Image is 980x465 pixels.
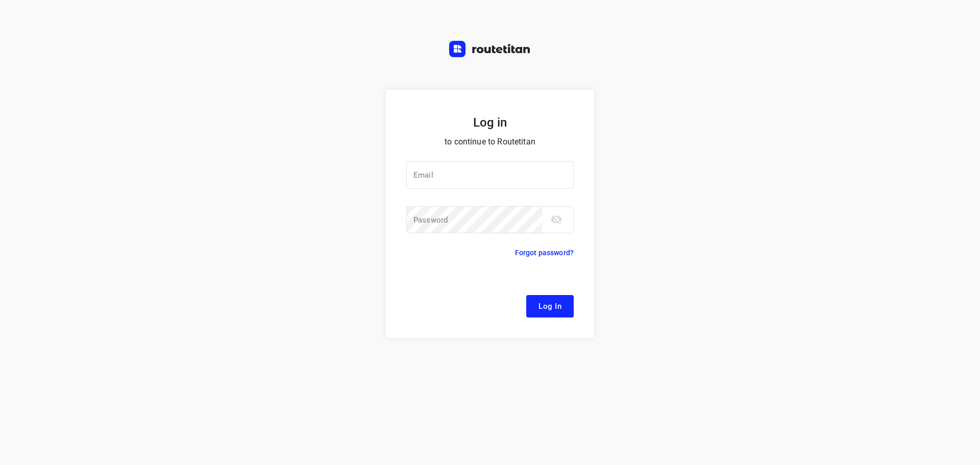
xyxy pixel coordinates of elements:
[538,300,561,313] span: Log In
[515,247,574,259] p: Forgot password?
[406,114,574,131] h5: Log in
[526,295,574,317] button: Log In
[449,41,531,57] img: Routetitan
[406,135,574,149] p: to continue to Routetitan
[546,209,567,230] button: toggle password visibility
